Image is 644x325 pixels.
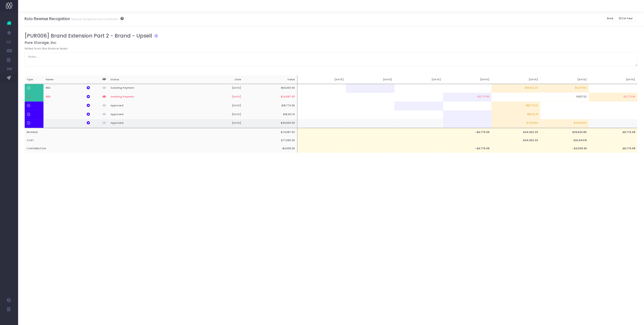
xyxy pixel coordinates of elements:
[605,15,616,22] button: Back
[492,136,540,145] td: $44,452.20
[540,119,589,128] td: $32,643.16
[25,136,243,145] th: COST
[540,145,589,153] td: -$3,008.36
[43,75,92,84] th: Name
[243,119,297,128] th: $40,000.00
[108,84,189,93] th: Awaiting Payment
[492,110,540,119] td: $18,321.31
[492,75,540,84] th: [DATE]
[589,75,638,84] th: [DATE]
[589,145,638,153] td: $9,779.48
[243,75,297,84] th: Value
[243,145,297,153] th: -$3,008.36
[108,102,189,110] th: Approved
[6,316,12,323] img: images/default_profile_image.png
[189,110,243,119] th: [DATE]
[540,128,589,136] td: $29,634.80
[70,17,118,21] small: Revenue recognition and contribution
[25,75,43,84] th: Type
[589,128,638,136] td: $9,779.48
[189,119,243,128] th: [DATE]
[443,145,492,153] td: -$9,779.48
[189,84,243,93] th: [DATE]
[189,102,243,110] th: [DATE]
[346,75,395,84] th: [DATE]
[189,75,243,84] th: Date
[25,33,152,39] h3: [PUR006] Brand Extension Part 2 - Brand - Upsell
[589,93,638,102] td: $9,779.48
[297,75,346,84] th: [DATE]
[243,93,297,102] th: $24,087.00
[616,15,635,22] button: Cal Year
[540,136,589,145] td: $32,643.16
[25,46,68,51] label: Notes from the finance team
[243,110,297,119] th: $18,321.31
[24,17,124,21] h3: Koto Revenue Recognition
[492,102,540,110] td: $18,774.05
[443,128,492,136] td: -$9,779.48
[108,110,189,119] th: Approved
[108,75,189,84] th: Status
[394,75,443,84] th: [DATE]
[43,84,92,93] th: 862
[189,93,243,102] th: [DATE]
[25,145,243,153] th: CONTRIBUTION
[243,84,297,93] th: $50,000.00
[108,93,189,102] th: Awaiting Payment
[243,102,297,110] th: $18,774.05
[108,119,189,128] th: Approved
[492,119,540,128] td: $7,356.84
[540,75,589,84] th: [DATE]
[492,84,540,93] td: $44,452.20
[443,75,492,84] th: [DATE]
[540,84,589,93] td: $5,547.80
[25,40,638,45] h5: Pure Storage, Inc.
[43,93,92,102] th: 889
[25,128,243,136] th: REVENUE
[243,128,297,136] th: $74,087.00
[492,128,540,136] td: $44,452.20
[443,93,492,102] td: -$9,779.48
[616,14,638,23] div: Small button group
[243,136,297,145] th: $77,095.36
